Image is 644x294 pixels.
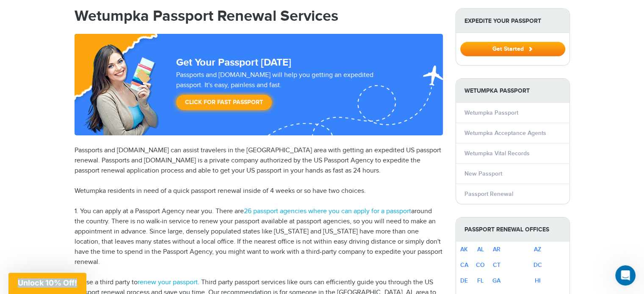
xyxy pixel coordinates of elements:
a: FL [477,277,484,284]
a: CO [476,261,485,269]
a: CT [493,261,500,269]
a: Wetumpka Vital Records [464,150,530,157]
a: HI [535,277,541,284]
span: Unlock 10% Off! [18,278,77,287]
a: Click for Fast Passport [176,95,272,110]
strong: Get Your Passport [DATE] [176,56,291,69]
a: Get Started [460,45,565,52]
a: AZ [534,246,541,253]
a: DC [533,261,542,269]
a: Wetumpka Acceptance Agents [464,129,546,137]
p: Wetumpka residents in need of a quick passport renewal inside of 4 weeks or so have two choices. [75,186,443,196]
strong: Passport Renewal Offices [456,217,569,242]
a: AR [493,246,500,253]
a: Wetumpka Passport [464,109,518,116]
div: Passports and [DOMAIN_NAME] will help you getting an expedited passport. It's easy, painless and ... [173,70,404,114]
a: GA [492,277,500,284]
a: DE [460,277,468,284]
a: New Passport [464,170,502,177]
button: Get Started [460,42,565,56]
div: Unlock 10% Off! [8,273,86,294]
iframe: Intercom live chat [615,265,636,286]
a: Passport Renewal [464,190,513,198]
a: 26 passport agencies where you can apply for a passport [244,207,411,215]
h1: Wetumpka Passport Renewal Services [75,8,443,24]
strong: Wetumpka Passport [456,79,569,103]
strong: Expedite Your Passport [456,9,569,33]
a: AK [460,246,468,253]
a: AL [477,246,484,253]
a: renew your passport [138,278,198,286]
p: Passports and [DOMAIN_NAME] can assist travelers in the [GEOGRAPHIC_DATA] area with getting an ex... [75,146,443,176]
a: CA [460,261,468,269]
p: 1. You can apply at a Passport Agency near you. There are around the country. There is no walk-in... [75,206,443,267]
